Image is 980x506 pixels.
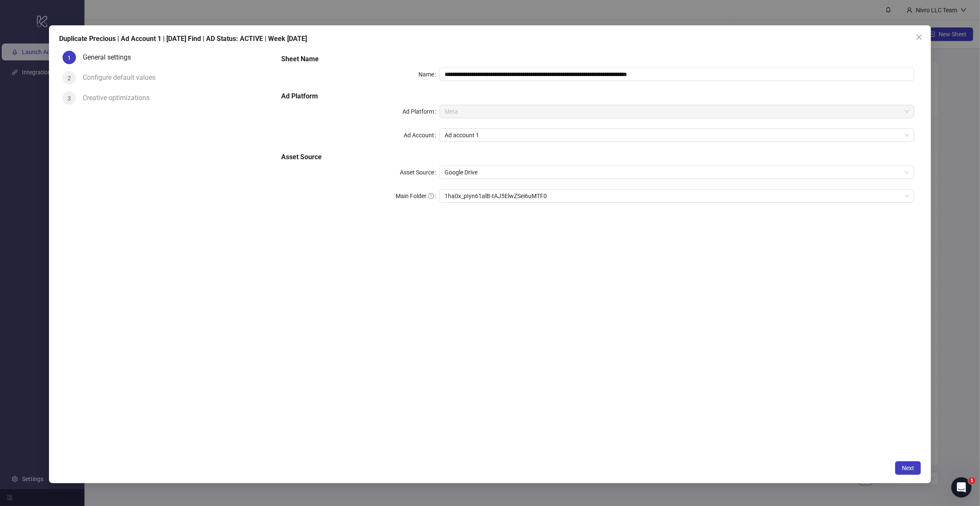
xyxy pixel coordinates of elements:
span: 1 [68,54,71,61]
span: Next [902,465,914,471]
div: Creative optimizations [83,91,156,105]
label: Name [418,68,440,81]
span: 2 [68,74,71,81]
input: Name [440,68,914,81]
button: Next [895,461,921,475]
span: close [916,34,923,41]
label: Asset Source [400,166,440,179]
span: 1ha0x_pIyn61alB-tAJ5ElwZSei6uMTF0 [445,190,909,202]
h5: Sheet Name [281,54,914,64]
h5: Asset Source [281,152,914,162]
span: question-circle [428,193,434,199]
iframe: Intercom live chat [951,477,972,498]
div: General settings [83,51,138,64]
label: Ad Account [404,128,440,142]
span: Meta [445,105,909,118]
div: Configure default values [83,71,162,84]
label: Main Folder [396,189,440,203]
button: Close [912,30,926,44]
label: Ad Platform [402,105,440,118]
span: Google Drive [445,166,909,179]
span: 1 [969,477,975,484]
span: Ad account 1 [445,129,909,141]
div: Duplicate Precious | Ad Account 1 | [DATE] Find | AD Status: ACTIVE | Week [DATE] [59,34,921,44]
h5: Ad Platform [281,91,914,101]
span: 3 [68,95,71,101]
